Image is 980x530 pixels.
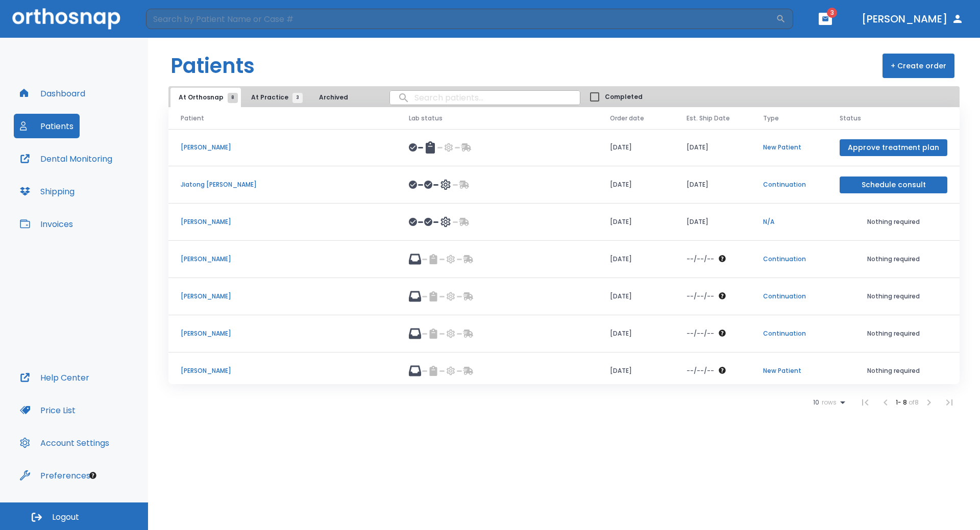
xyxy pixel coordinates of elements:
td: [DATE] [598,166,674,204]
p: Nothing required [840,366,947,375]
button: Invoices [14,212,79,236]
p: [PERSON_NAME] [181,329,384,338]
span: of 8 [909,398,919,407]
p: [PERSON_NAME] [181,255,384,264]
td: [DATE] [598,204,674,241]
p: Nothing required [840,329,947,338]
button: + Create order [883,54,954,78]
div: Tooltip anchor [88,471,97,480]
td: [DATE] [674,129,751,166]
span: 8 [228,93,238,103]
p: Jiatong [PERSON_NAME] [181,180,384,189]
p: New Patient [763,143,815,152]
p: New Patient [763,366,815,375]
button: Shipping [14,179,81,204]
td: [DATE] [598,352,674,390]
td: [DATE] [598,241,674,278]
p: Continuation [763,255,815,264]
div: The date will be available after approving treatment plan [687,292,739,301]
p: Continuation [763,180,815,189]
span: At Orthosnap [179,93,233,102]
p: Nothing required [840,217,947,226]
td: [DATE] [598,315,674,352]
span: Completed [605,92,643,102]
p: [PERSON_NAME] [181,366,384,375]
button: Price List [14,398,82,422]
input: search [390,88,580,108]
p: Continuation [763,329,815,338]
span: Logout [52,512,79,523]
p: N/A [763,217,815,226]
p: --/--/-- [687,366,714,375]
p: --/--/-- [687,292,714,301]
input: Search by Patient Name or Case # [146,9,776,29]
span: Type [763,114,779,123]
span: 3 [292,93,303,103]
p: [PERSON_NAME] [181,292,384,301]
span: Status [840,114,861,123]
p: [PERSON_NAME] [181,217,384,226]
span: 10 [813,399,819,406]
p: Nothing required [840,292,947,301]
span: rows [819,399,837,406]
button: Help Center [14,365,95,390]
div: The date will be available after approving treatment plan [687,329,739,338]
button: Account Settings [14,431,115,455]
td: [DATE] [598,278,674,315]
td: [DATE] [674,204,751,241]
button: Approve treatment plan [840,139,947,156]
span: Lab status [409,114,443,123]
p: Continuation [763,292,815,301]
button: Dental Monitoring [14,146,118,171]
span: Est. Ship Date [687,114,730,123]
td: [DATE] [674,166,751,204]
p: --/--/-- [687,255,714,264]
td: [DATE] [598,129,674,166]
button: [PERSON_NAME] [857,10,968,28]
p: [PERSON_NAME] [181,143,384,152]
div: The date will be available after approving treatment plan [687,366,739,375]
button: Preferences [14,463,96,488]
button: Archived [308,88,359,107]
div: The date will be available after approving treatment plan [687,255,739,264]
button: Schedule consult [840,176,947,193]
p: Nothing required [840,255,947,264]
div: tabs [170,88,361,107]
span: Patient [181,114,204,123]
h1: Patients [170,51,255,81]
p: --/--/-- [687,329,714,338]
span: Order date [610,114,644,123]
span: 3 [827,8,837,18]
button: Dashboard [14,81,91,106]
span: At Practice [251,93,298,102]
span: 1 - 8 [896,398,909,407]
button: Patients [14,114,80,138]
img: Orthosnap [12,8,120,29]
